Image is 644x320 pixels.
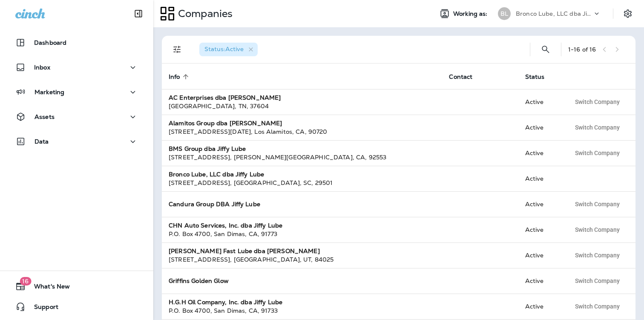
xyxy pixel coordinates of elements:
[525,73,545,81] span: Status
[518,294,563,319] td: Active
[449,73,472,81] span: Contact
[9,133,145,150] button: Data
[570,300,624,313] button: Switch Company
[169,73,191,81] span: Info
[169,102,435,110] div: [GEOGRAPHIC_DATA] , TN , 37604
[518,217,563,242] td: Active
[518,115,563,140] td: Active
[169,41,186,58] button: Filters
[575,252,620,258] span: Switch Company
[453,10,489,17] span: Working as:
[518,191,563,217] td: Active
[575,303,620,309] span: Switch Company
[449,73,483,81] span: Contact
[126,5,150,22] button: Collapse Sidebar
[570,249,624,262] button: Switch Company
[575,99,620,105] span: Switch Company
[575,278,620,284] span: Switch Company
[20,277,31,285] span: 16
[169,306,435,315] div: P.O. Box 4700 , San Dimas , CA , 91733
[518,140,563,166] td: Active
[169,230,435,238] div: P.O. Box 4700 , San Dimas , CA , 91773
[575,150,620,156] span: Switch Company
[575,124,620,130] span: Switch Company
[169,277,229,285] strong: Griffins Golden Glow
[9,298,145,315] button: Support
[620,6,635,21] button: Settings
[34,64,50,71] p: Inbox
[575,201,620,207] span: Switch Company
[570,274,624,287] button: Switch Company
[169,73,180,81] span: Info
[26,303,58,314] span: Support
[34,113,55,120] p: Assets
[169,200,260,208] strong: Candura Group DBA Jiffy Lube
[169,119,282,127] strong: Alamitos Group dba [PERSON_NAME]
[518,89,563,115] td: Active
[9,59,145,76] button: Inbox
[570,95,624,108] button: Switch Company
[9,108,145,125] button: Assets
[169,298,282,306] strong: H.G.H Oil Company, Inc. dba Jiffy Lube
[169,179,435,187] div: [STREET_ADDRESS] , [GEOGRAPHIC_DATA] , SC , 29501
[9,84,145,101] button: Marketing
[9,278,145,295] button: 16What's New
[199,43,258,56] div: Status:Active
[518,268,563,294] td: Active
[570,198,624,210] button: Switch Company
[34,89,64,95] p: Marketing
[570,223,624,236] button: Switch Company
[169,153,435,161] div: [STREET_ADDRESS] , [PERSON_NAME][GEOGRAPHIC_DATA] , CA , 92553
[175,7,233,20] p: Companies
[34,39,66,46] p: Dashboard
[570,121,624,134] button: Switch Company
[169,255,435,264] div: [STREET_ADDRESS] , [GEOGRAPHIC_DATA] , UT , 84025
[169,247,320,255] strong: [PERSON_NAME] Fast Lube dba [PERSON_NAME]
[498,7,511,20] div: BL
[169,127,435,136] div: [STREET_ADDRESS][DATE] , Los Alamitos , CA , 90720
[525,73,556,81] span: Status
[169,170,264,178] strong: Bronco Lube, LLC dba Jiffy Lube
[575,227,620,233] span: Switch Company
[169,94,281,101] strong: AC Enterprises dba [PERSON_NAME]
[568,46,596,53] div: 1 - 16 of 16
[518,166,563,191] td: Active
[516,10,592,17] p: Bronco Lube, LLC dba Jiffy Lube
[518,242,563,268] td: Active
[537,41,554,58] button: Search Companies
[34,138,49,145] p: Data
[9,34,145,51] button: Dashboard
[169,145,246,153] strong: BMS Group dba Jiffy Lube
[26,283,70,293] span: What's New
[204,45,244,53] span: Status : Active
[570,147,624,159] button: Switch Company
[169,222,282,229] strong: CHN Auto Services, Inc. dba Jiffy Lube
